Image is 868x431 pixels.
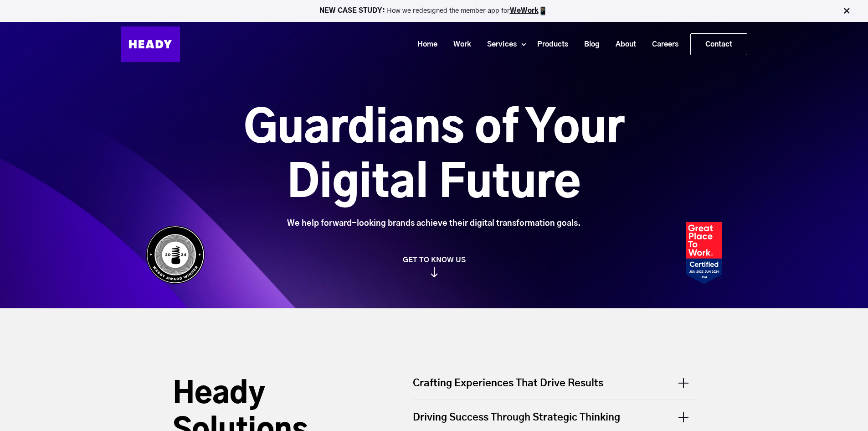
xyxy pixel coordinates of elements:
h1: Guardians of Your Digital Future [193,102,675,211]
img: Heady_2023_Certification_Badge [686,222,722,284]
img: Close Bar [842,6,851,16]
img: app emoji [539,6,548,16]
a: Contact [691,34,747,55]
div: Navigation Menu [189,33,747,55]
a: GET TO KNOW US [141,255,727,277]
img: Heady_WebbyAward_Winner-4 [146,225,205,284]
a: About [604,36,641,53]
a: Work [442,36,476,53]
a: Products [526,36,573,53]
p: How we redesigned the member app for [4,6,864,16]
img: arrow_down [431,267,438,277]
a: Careers [641,36,683,53]
a: Services [476,36,521,53]
a: Home [406,36,442,53]
strong: NEW CASE STUDY: [319,7,387,14]
div: We help forward-looking brands achieve their digital transformation goals. [193,218,675,228]
a: WeWork [510,7,539,14]
a: Blog [573,36,604,53]
img: Heady_Logo_Web-01 (1) [121,26,180,62]
div: Crafting Experiences That Drive Results [413,376,695,400]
